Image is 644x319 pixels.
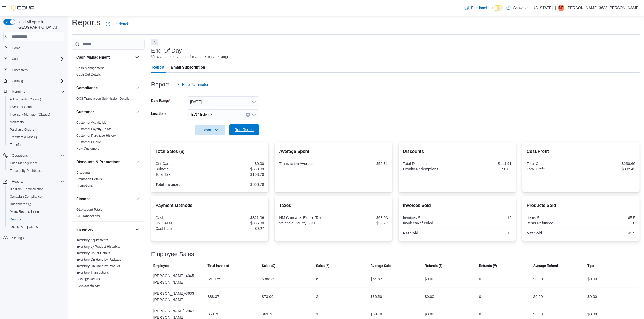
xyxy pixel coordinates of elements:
[76,171,91,174] a: Discounts
[76,238,108,242] a: Inventory Adjustments
[8,193,44,200] a: Canadian Compliance
[463,2,490,13] a: Feedback
[1,234,67,242] button: Settings
[335,162,388,166] div: $56.31
[8,160,64,166] span: Cash Management
[104,19,131,29] a: Feedback
[8,167,64,174] span: Traceabilty Dashboard
[156,226,209,231] div: Cashback
[207,293,219,300] div: $88.37
[587,276,597,282] div: $0.00
[403,202,512,209] h2: Invoices Sold
[76,214,100,218] span: GL Transactions
[8,134,39,140] a: Transfers (Classic)
[10,120,24,124] span: Manifests
[10,89,27,95] button: Inventory
[8,216,64,223] span: Reports
[76,109,94,115] h3: Customer
[76,270,109,275] span: Inventory Transactions
[76,238,108,242] span: Inventory Adjustments
[582,231,635,235] div: 45.5
[10,56,22,62] button: Users
[555,5,556,11] p: |
[8,186,46,192] a: BioTrack Reconciliation
[5,133,67,141] button: Transfers (Classic)
[134,196,140,202] button: Finance
[582,221,635,225] div: 0
[8,96,43,103] a: Adjustments (Classic)
[10,97,41,102] span: Adjustments (Classic)
[76,120,107,125] span: Customer Activity List
[76,170,91,175] span: Discounts
[76,251,110,255] a: Inventory Count Details
[134,85,140,91] button: Compliance
[72,237,145,317] div: Inventory
[210,113,213,116] button: Remove EV14 Belen from selection in this group
[246,113,250,117] button: Clear input
[5,159,67,167] button: Cash Management
[72,95,145,104] div: Compliance
[527,162,580,166] div: Total Cost
[8,201,34,207] a: Dashboards
[458,216,512,220] div: 10
[76,55,110,60] h3: Cash Management
[8,167,44,174] a: Traceabilty Dashboard
[425,264,442,268] span: Refunds ($)
[10,112,50,117] span: Inventory Manager (Classic)
[316,293,318,300] div: 2
[156,221,209,225] div: G2 CATM
[5,208,67,216] button: Metrc Reconciliation
[76,277,100,281] a: Package Details
[134,159,140,165] button: Discounts & Promotions
[76,146,99,151] span: New Customers
[10,56,64,62] span: Users
[5,141,67,149] button: Transfers
[10,234,64,241] span: Settings
[76,127,111,131] span: Customer Loyalty Points
[76,214,100,218] a: GL Transactions
[76,147,99,150] a: New Customers
[10,152,64,159] span: Operations
[156,162,209,166] div: Gift Cards
[425,276,434,282] div: $0.00
[527,167,580,171] div: Total Profit
[171,62,205,73] span: Email Subscription
[5,111,67,118] button: Inventory Manager (Classic)
[76,140,101,144] span: Customer Queue
[10,235,26,241] a: Settings
[8,160,39,166] a: Cash Management
[76,109,133,115] button: Customer
[10,217,21,221] span: Reports
[425,311,434,317] div: $0.00
[156,148,264,155] h2: Total Sales ($)
[76,127,111,131] a: Customer Loyalty Points
[72,169,145,191] div: Discounts & Promotions
[425,293,434,300] div: $0.00
[8,126,64,133] span: Purchase Orders
[513,5,553,11] p: Schwazze [US_STATE]
[1,77,67,85] button: Catalog
[1,88,67,96] button: Inventory
[279,216,332,220] div: NM Cannabis Excise Tax
[12,153,28,158] span: Operations
[151,270,206,288] div: [PERSON_NAME]-4045 [PERSON_NAME]
[191,112,209,117] span: EV14 Belen
[72,17,100,28] h1: Reports
[76,284,100,287] a: Package History
[76,96,130,101] span: OCS Transaction Submission Details
[8,104,64,110] span: Inventory Count
[279,202,388,209] h2: Taxes
[567,5,640,11] p: [PERSON_NAME]-3633 [PERSON_NAME]
[76,177,102,181] a: Promotion Details
[558,5,564,11] div: Monique-3633 Torrez
[533,276,543,282] div: $0.00
[5,193,67,200] button: Canadian Compliance
[76,251,110,255] span: Inventory Count Details
[211,172,264,177] div: $103.70
[11,5,35,11] img: Cova
[76,85,133,90] button: Compliance
[335,216,388,220] div: $63.93
[559,5,564,11] span: M3
[10,66,64,73] span: Customers
[76,97,130,100] a: OCS Transaction Submission Details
